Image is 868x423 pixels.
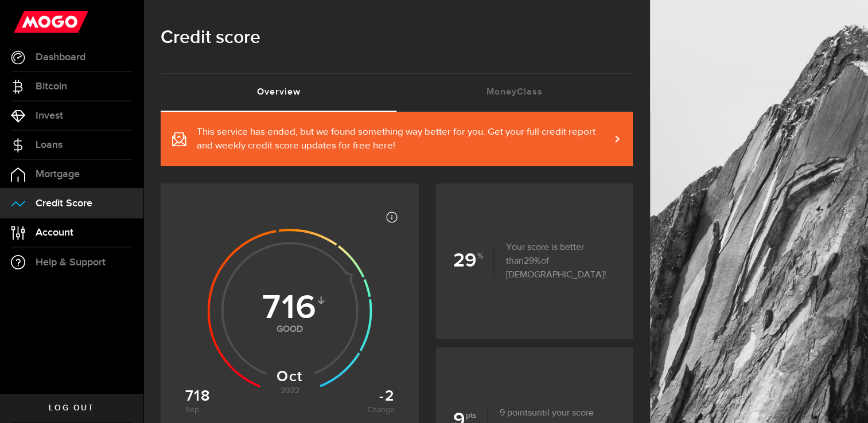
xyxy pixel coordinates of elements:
[49,404,94,412] span: Log out
[161,112,633,166] a: This service has ended, but we found something way better for you. Get your full credit report an...
[36,169,80,179] span: Mortgage
[161,23,633,53] h1: Credit score
[36,52,85,62] span: Dashboard
[453,245,495,276] b: 29
[161,73,633,112] ul: Tabs Navigation
[495,241,616,282] p: Your score is better than of [DEMOGRAPHIC_DATA]!
[524,257,541,266] span: 29
[197,126,610,153] span: This service has ended, but we found something way better for you. Get your full credit report an...
[36,257,106,268] span: Help & Support
[36,111,63,121] span: Invest
[500,409,532,418] span: 9 points
[161,74,397,111] a: Overview
[36,228,73,238] span: Account
[397,74,633,111] a: MoneyClass
[36,81,67,92] span: Bitcoin
[36,140,63,150] span: Loans
[9,5,44,39] button: Open LiveChat chat widget
[36,198,92,209] span: Credit Score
